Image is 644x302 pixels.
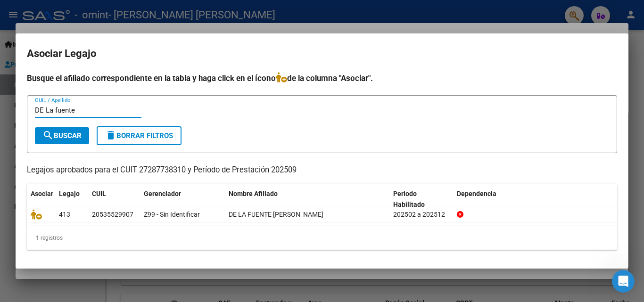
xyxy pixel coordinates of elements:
span: Legajo [59,190,80,197]
datatable-header-cell: Nombre Afiliado [225,184,389,215]
span: Dependencia [457,190,496,197]
p: Legajos aprobados para el CUIT 27287738310 y Período de Prestación 202509 [27,164,617,176]
div: 202502 a 202512 [393,209,449,220]
span: CUIL [92,190,106,197]
div: Envíanos un mensaje [9,127,179,153]
span: 413 [59,211,70,218]
div: 20535529907 [92,209,133,220]
div: 1 registros [27,226,617,250]
div: Cerrar [162,15,179,32]
span: Nombre Afiliado [229,190,278,197]
p: Necesitás ayuda? [19,99,170,115]
span: Borrar Filtros [105,131,173,140]
h4: Busque el afiliado correspondiente en la tabla y haga click en el ícono de la columna "Asociar". [27,72,617,84]
span: DE LA FUENTE MARIN JUAN IGNACIO [229,211,323,218]
datatable-header-cell: Periodo Habilitado [389,184,453,215]
mat-icon: delete [105,130,116,141]
span: Periodo Habilitado [393,190,425,208]
button: Mensajes [94,215,189,253]
iframe: Intercom live chat [612,270,635,293]
datatable-header-cell: Asociar [27,184,55,215]
span: Gerenciador [144,190,181,197]
button: Borrar Filtros [97,126,182,145]
datatable-header-cell: Legajo [55,184,88,215]
datatable-header-cell: Dependencia [453,184,618,215]
h2: Asociar Legajo [27,45,617,63]
span: Buscar [42,131,82,140]
button: Buscar [35,127,89,144]
span: Mensajes [126,239,157,245]
span: Asociar [31,190,53,197]
p: Hola! [PERSON_NAME] [19,67,170,99]
datatable-header-cell: CUIL [88,184,140,215]
span: Z99 - Sin Identificar [144,211,200,218]
datatable-header-cell: Gerenciador [140,184,225,215]
span: Inicio [37,239,58,245]
mat-icon: search [42,130,54,141]
div: Envíanos un mensaje [19,135,157,145]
